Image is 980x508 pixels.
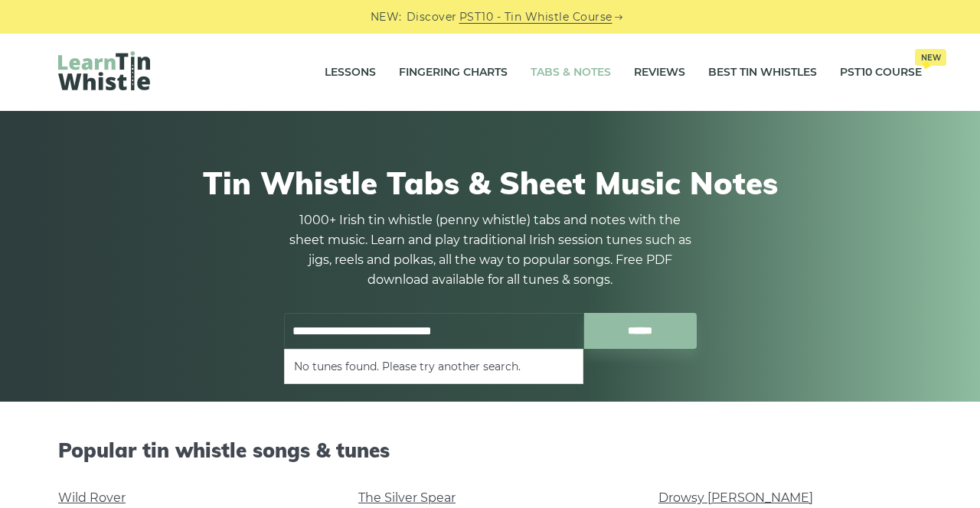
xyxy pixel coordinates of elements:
a: Reviews [634,54,685,92]
h2: Popular tin whistle songs & tunes [58,438,922,462]
p: 1000+ Irish tin whistle (penny whistle) tabs and notes with the sheet music. Learn and play tradi... [283,210,697,290]
li: No tunes found. Please try another search. [294,357,574,376]
span: New [915,49,946,66]
a: Drowsy [PERSON_NAME] [658,490,813,505]
a: Fingering Charts [399,54,508,92]
a: PST10 CourseNew [840,54,922,92]
a: Best Tin Whistles [708,54,817,92]
a: The Silver Spear [358,490,456,505]
img: LearnTinWhistle.com [58,51,150,90]
a: Lessons [325,54,376,92]
a: Tabs & Notes [531,54,611,92]
h1: Tin Whistle Tabs & Sheet Music Notes [58,164,922,201]
a: Wild Rover [58,490,126,505]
